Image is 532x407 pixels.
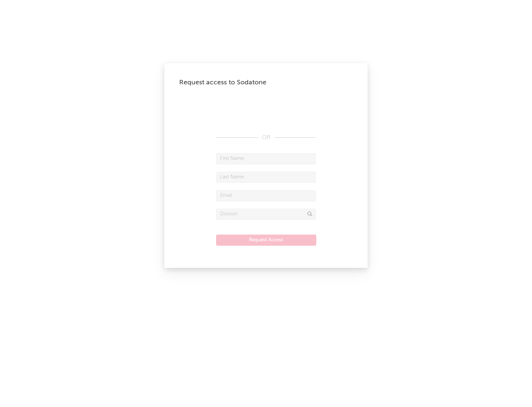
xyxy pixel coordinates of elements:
button: Request Access [216,235,316,246]
div: OR [216,133,316,142]
div: Request access to Sodatone [179,78,353,87]
input: Email [216,190,316,201]
input: First Name [216,153,316,164]
input: Last Name [216,172,316,183]
input: Division [216,209,316,220]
